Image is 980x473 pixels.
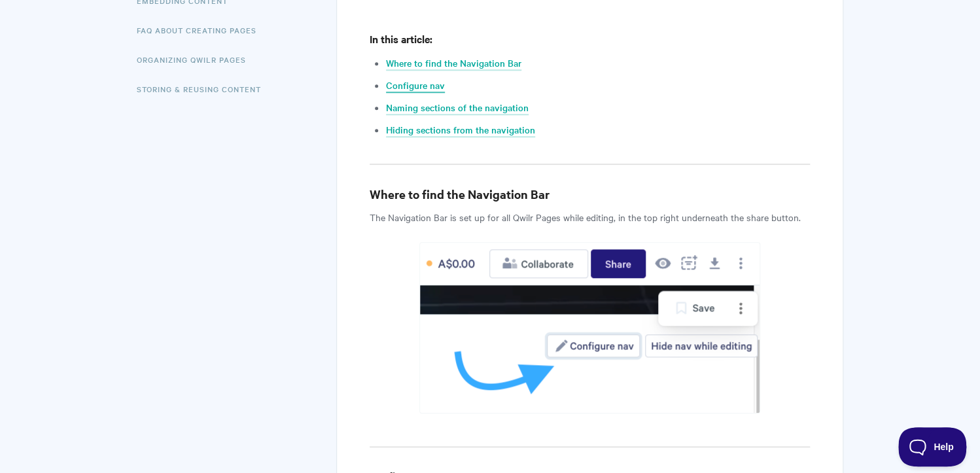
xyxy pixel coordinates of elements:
img: file-S5P7nQYCmc.png [419,242,760,413]
a: FAQ About Creating Pages [137,17,266,43]
a: Hiding sections from the navigation [386,123,535,137]
a: Where to find the Navigation Bar [386,56,521,71]
a: Configure nav [386,79,445,93]
h3: Where to find the Navigation Bar [370,185,810,203]
iframe: Toggle Customer Support [898,427,967,466]
a: Naming sections of the navigation [386,101,529,115]
p: The Navigation Bar is set up for all Qwilr Pages while editing, in the top right underneath the s... [370,209,810,225]
b: In this article: [370,31,432,46]
a: Storing & Reusing Content [137,76,271,102]
a: Organizing Qwilr Pages [137,46,256,73]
